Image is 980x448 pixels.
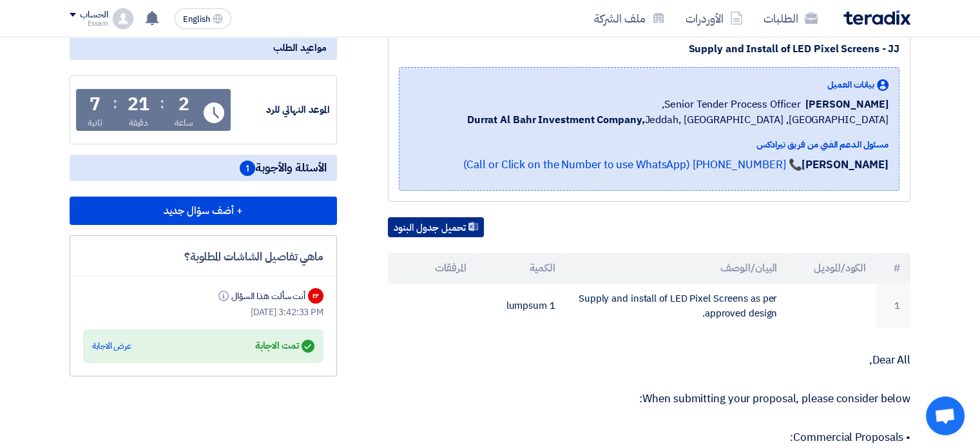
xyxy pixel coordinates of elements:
[662,97,800,112] span: Senior Tender Process Officer,
[467,112,889,128] span: Jeddah, [GEOGRAPHIC_DATA] ,[GEOGRAPHIC_DATA]
[83,249,323,266] div: ماهي تفاصيل الشاشات المطلوبة؟
[175,8,231,29] button: English
[113,92,117,115] div: :
[753,3,828,34] a: الطلبات
[240,160,327,176] span: الأسئلة والأجوبة
[92,340,131,353] div: عرض الاجابة
[876,284,910,328] td: 1
[80,10,108,21] div: الحساب
[399,41,899,57] div: Supply and Install of LED Pixel Screens - JJ
[388,354,910,367] p: Dear All,
[129,116,149,130] div: دقيقة
[805,97,889,112] span: [PERSON_NAME]
[178,95,189,113] div: 2
[388,393,910,405] p: When submitting your proposal, please consider below:
[70,197,337,225] button: + أضف سؤال جديد
[477,284,566,328] td: 1 lumpsum
[566,284,788,328] td: Supply and install of LED Pixel Screens as per approved design.
[675,3,753,34] a: الأوردرات
[477,253,566,284] th: الكمية
[183,15,210,24] span: English
[876,253,910,284] th: #
[566,253,788,284] th: البيان/الوصف
[128,95,149,113] div: 21
[70,35,337,60] div: مواعيد الطلب
[88,116,102,130] div: ثانية
[388,431,910,444] p: • Commercial Proposals:
[240,161,255,176] span: 1
[216,289,305,303] div: أنت سألت هذا السؤال
[175,116,193,130] div: ساعة
[926,396,965,435] a: Open chat
[843,10,910,25] img: Teradix logo
[467,112,645,128] b: Durrat Al Bahr Investment Company,
[83,306,323,319] div: [DATE] 3:42:33 PM
[233,102,330,117] div: الموعد النهائي للرد
[463,157,802,173] a: 📞 [PHONE_NUMBER] (Call or Click on the Number to use WhatsApp)
[90,95,101,113] div: 7
[308,288,323,304] div: EF
[160,92,164,115] div: :
[70,20,108,27] div: Essam
[802,157,889,173] strong: [PERSON_NAME]
[787,253,876,284] th: الكود/الموديل
[463,138,889,151] div: مسئول الدعم الفني من فريق تيرادكس
[584,3,675,34] a: ملف الشركة
[255,337,314,355] div: تمت الاجابة
[388,217,484,238] button: تحميل جدول البنود
[113,8,133,29] img: profile_test.png
[388,253,477,284] th: المرفقات
[827,78,874,92] span: بيانات العميل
